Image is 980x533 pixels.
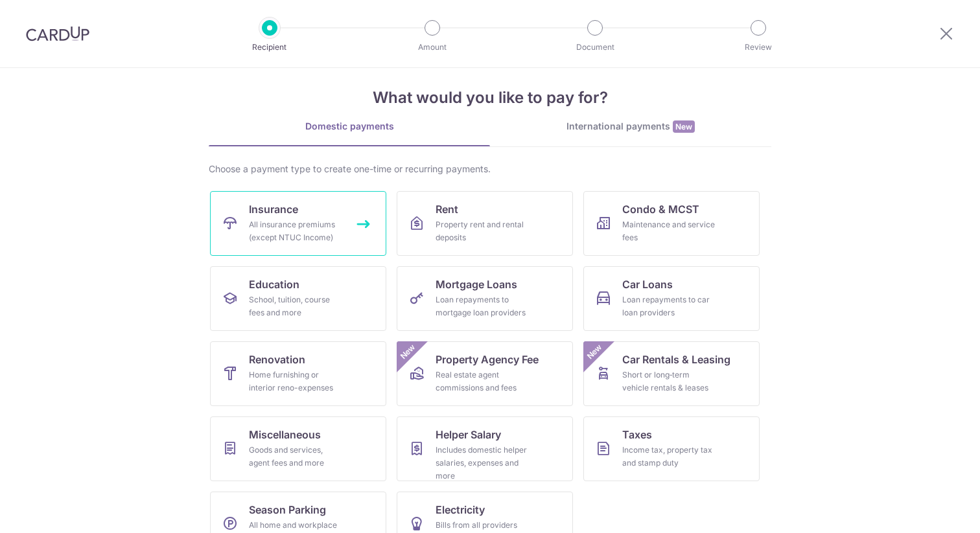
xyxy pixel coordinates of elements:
span: Miscellaneous [249,427,321,442]
div: Maintenance and service fees [622,218,716,244]
p: Recipient [222,41,318,54]
span: Property Agency Fee [436,352,539,367]
p: Review [710,41,806,54]
a: RentProperty rent and rental deposits [397,191,573,256]
span: Taxes [622,427,652,442]
span: Season Parking [249,502,326,517]
a: Car Rentals & LeasingShort or long‑term vehicle rentals & leasesNew [583,341,760,406]
span: Rent [436,201,458,217]
a: RenovationHome furnishing or interior reno-expenses [210,341,386,406]
h4: What would you like to pay for? [209,86,771,109]
div: Property rent and rental deposits [436,218,529,244]
img: CardUp [26,26,89,41]
div: Choose a payment type to create one-time or recurring payments. [209,163,771,176]
div: International payments [490,120,771,133]
a: Condo & MCSTMaintenance and service fees [583,191,760,256]
div: Home furnishing or interior reno-expenses [249,369,342,394]
span: New [673,120,695,133]
div: All insurance premiums (except NTUC Income) [249,218,342,244]
span: Education [249,277,299,292]
p: Amount [384,41,480,54]
a: Helper SalaryIncludes domestic helper salaries, expenses and more [397,416,573,481]
span: Insurance [249,201,298,217]
a: MiscellaneousGoods and services, agent fees and more [210,416,386,481]
a: EducationSchool, tuition, course fees and more [210,266,386,331]
span: Electricity [436,502,485,517]
div: Short or long‑term vehicle rentals & leases [622,369,716,394]
span: Renovation [249,352,305,367]
span: New [397,341,419,363]
span: Condo & MCST [622,201,699,217]
span: Helper Salary [436,427,501,442]
div: Goods and services, agent fees and more [249,444,342,470]
div: Real estate agent commissions and fees [436,369,529,394]
a: TaxesIncome tax, property tax and stamp duty [583,416,760,481]
div: Loan repayments to mortgage loan providers [436,293,529,319]
span: Car Loans [622,277,673,292]
a: Car LoansLoan repayments to car loan providers [583,266,760,331]
span: Car Rentals & Leasing [622,352,730,367]
span: Mortgage Loans [436,277,517,292]
div: School, tuition, course fees and more [249,293,342,319]
span: New [584,341,605,363]
div: Loan repayments to car loan providers [622,293,716,319]
a: Mortgage LoansLoan repayments to mortgage loan providers [397,266,573,331]
div: Domestic payments [209,120,490,133]
a: Property Agency FeeReal estate agent commissions and feesNew [397,341,573,406]
div: Income tax, property tax and stamp duty [622,444,716,470]
a: InsuranceAll insurance premiums (except NTUC Income) [210,191,386,256]
div: Includes domestic helper salaries, expenses and more [436,444,529,482]
p: Document [547,41,643,54]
